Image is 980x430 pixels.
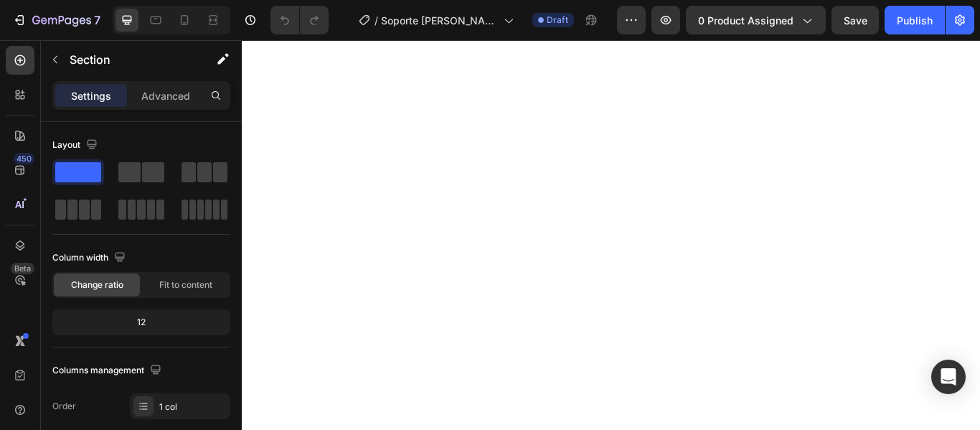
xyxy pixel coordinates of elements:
[14,153,34,164] div: 450
[94,11,100,29] p: 7
[52,136,100,155] div: Layout
[71,279,123,291] span: Change ratio
[71,88,111,103] p: Settings
[159,279,212,291] span: Fit to content
[931,360,966,394] div: Open Intercom Messenger
[11,263,34,274] div: Beta
[698,13,793,28] span: 0 product assigned
[844,14,867,27] span: Save
[686,6,826,34] button: 0 product assigned
[55,312,227,332] div: 12
[374,13,378,28] span: /
[159,401,227,413] div: 1 col
[141,88,190,103] p: Advanced
[6,6,107,34] button: 7
[52,361,164,380] div: Columns management
[70,51,187,68] p: Section
[52,400,76,413] div: Order
[270,6,329,34] div: Undo/Redo
[52,248,128,268] div: Column width
[897,13,933,28] div: Publish
[242,40,980,430] iframe: Design area
[547,14,568,27] span: Draft
[381,13,498,28] span: Soporte [PERSON_NAME]
[831,6,879,34] button: Save
[885,6,945,34] button: Publish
